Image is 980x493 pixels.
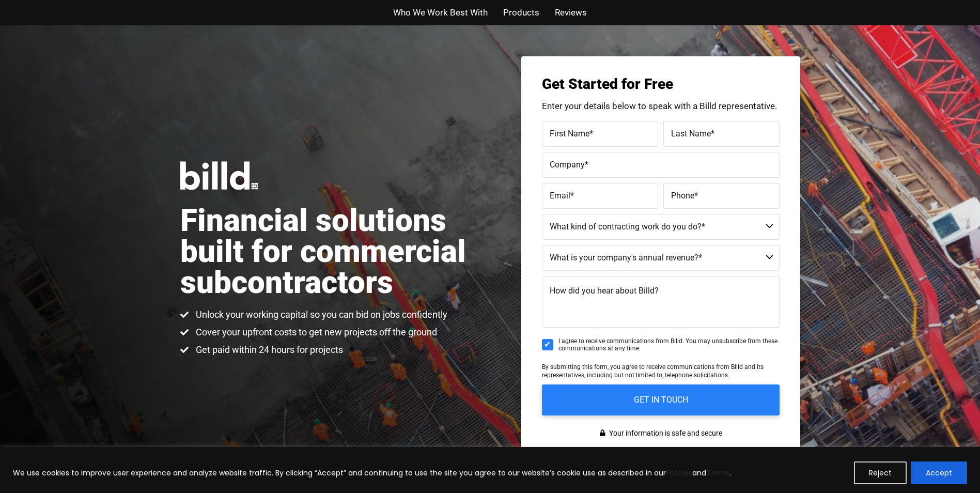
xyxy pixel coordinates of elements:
[503,5,539,20] a: Products
[542,102,780,111] p: Enter your details below to speak with a Billd representative.
[550,128,589,138] span: First Name
[671,190,694,200] span: Phone
[606,426,722,441] span: Your information is safe and secure
[550,190,570,200] span: Email
[180,205,490,298] h1: Financial solutions built for commercial subcontractors
[550,286,659,296] span: How did you hear about Billd?
[666,468,692,478] a: Policies
[706,468,729,478] a: Terms
[671,128,711,138] span: Last Name
[854,461,907,484] button: Reject
[911,461,967,484] button: Accept
[393,5,488,20] a: Who We Work Best With
[542,363,764,379] span: By submitting this form, you agree to receive communications from Billd and its representatives, ...
[542,339,553,350] input: I agree to receive communications from Billd. You may unsubscribe from these communications at an...
[193,326,437,338] span: Cover your upfront costs to get new projects off the ground
[550,159,585,169] span: Company
[13,467,731,479] p: We use cookies to improve user experience and analyze website traffic. By clicking “Accept” and c...
[555,5,587,20] a: Reviews
[542,384,780,415] input: GET IN TOUCH
[193,344,343,356] span: Get paid within 24 hours for projects
[558,337,780,352] span: I agree to receive communications from Billd. You may unsubscribe from these communications at an...
[193,309,447,321] span: Unlock your working capital so you can bid on jobs confidently
[542,77,780,91] h3: Get Started for Free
